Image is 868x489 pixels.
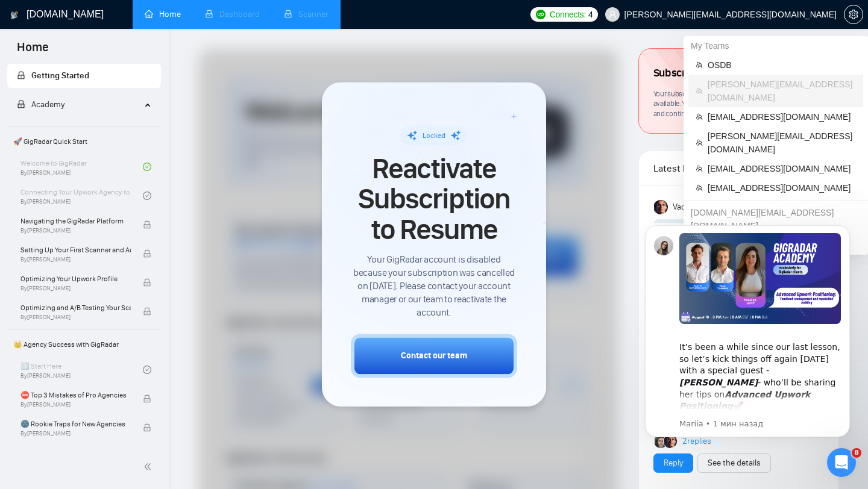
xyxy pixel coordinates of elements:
a: homeHome [145,9,181,19]
span: 👑 Agency Success with GigRadar [8,332,160,357]
span: lock [17,71,25,79]
span: By [PERSON_NAME] [20,430,131,437]
div: My Teams [684,36,868,55]
span: Reactivate Subscription to Resume [351,154,517,244]
span: ⛔ Top 3 Mistakes of Pro Agencies [20,389,131,401]
span: lock [143,423,151,432]
span: 🚀 GigRadar Quick Start [8,129,160,154]
span: Getting Started [31,70,89,81]
span: Connects: [550,8,586,21]
span: lock [143,394,151,403]
span: team [696,139,703,146]
img: logo [10,5,19,25]
a: Reply [664,456,683,470]
button: Contact our team [351,334,517,378]
span: team [696,61,703,69]
span: By [PERSON_NAME] [20,256,131,263]
span: Setting Up Your First Scanner and Auto-Bidder [20,244,131,256]
button: setting [844,5,863,24]
span: Academy [17,99,64,110]
div: Contact our team [401,350,467,363]
span: Academy [31,99,64,110]
li: Getting Started [7,64,161,88]
span: 🌚 Rookie Traps for New Agencies [20,418,131,430]
span: lock [143,249,151,258]
span: lock [17,100,25,108]
span: OSDB [708,58,856,72]
span: Optimizing Your Upwork Profile [20,273,131,285]
span: team [696,165,703,172]
span: Your subscription has ended, and features are no longer available. You can renew subscription to ... [653,89,817,118]
span: lock [143,307,151,316]
span: Subscription [653,63,713,84]
img: Vadym [654,200,668,214]
span: By [PERSON_NAME] [20,401,131,408]
span: [EMAIL_ADDRESS][DOMAIN_NAME] [708,162,856,175]
span: Latest Posts from the GigRadar Community [653,161,708,176]
span: user [608,10,617,19]
a: setting [844,10,863,19]
span: Home [7,39,58,64]
span: [PERSON_NAME][EMAIL_ADDRESS][DOMAIN_NAME] [708,78,856,104]
iframe: Intercom notifications сообщение [627,207,868,456]
span: [EMAIL_ADDRESS][DOMAIN_NAME] [708,110,856,123]
span: double-left [143,461,156,473]
span: By [PERSON_NAME] [20,314,131,321]
button: See the details [697,453,771,473]
span: Your GigRadar account is disabled because your subscription was cancelled on [DATE]. Please conta... [351,254,517,320]
span: lock [143,278,151,287]
span: lock [143,220,151,229]
span: [PERSON_NAME][EMAIL_ADDRESS][DOMAIN_NAME] [708,129,856,156]
a: See the details [708,456,761,470]
span: check-circle [143,192,151,200]
span: team [696,184,703,192]
span: Optimizing and A/B Testing Your Scanner for Better Results [20,302,131,314]
iframe: Intercom live chat [827,448,856,477]
span: team [696,87,703,95]
span: 4 [588,8,593,21]
span: setting [844,10,863,19]
span: check-circle [143,366,151,374]
span: Locked [423,131,445,140]
span: 8 [852,448,861,458]
span: [EMAIL_ADDRESS][DOMAIN_NAME] [708,181,856,195]
div: sharahov.consulting@gmail.com [684,203,868,235]
span: By [PERSON_NAME] [20,227,131,234]
span: check-circle [143,163,151,171]
span: Vadym [673,201,697,214]
img: upwork-logo.png [536,10,546,19]
span: By [PERSON_NAME] [20,285,131,292]
span: team [696,113,703,120]
button: Reply [653,453,693,473]
span: Navigating the GigRadar Platform [20,215,131,227]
